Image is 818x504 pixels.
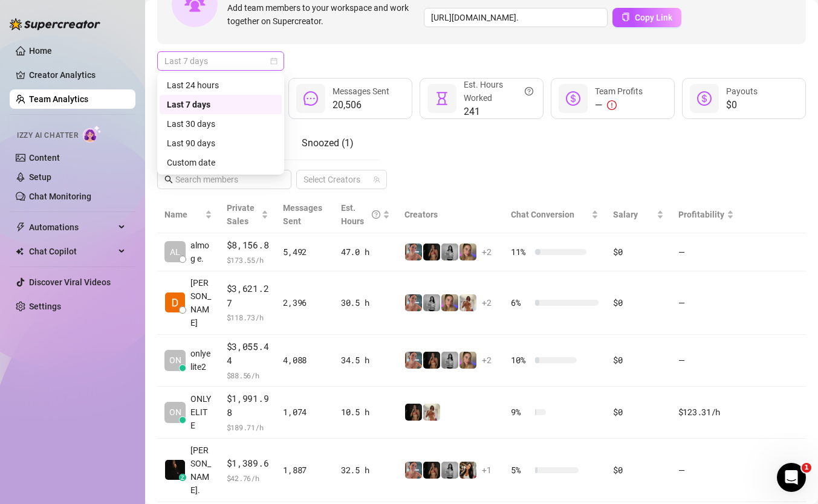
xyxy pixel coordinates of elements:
span: + 1 [482,464,492,477]
span: onlyelite2 [190,347,212,373]
img: Dana Roz [165,292,185,312]
img: the_bohema [423,244,440,260]
span: + 2 [482,296,492,309]
td: — [671,271,741,335]
input: Search members [175,173,274,186]
span: 241 [464,105,533,119]
img: A [423,294,440,311]
div: 1,074 [283,405,326,419]
div: 47.0 h [341,245,390,259]
span: [PERSON_NAME]. [190,444,212,497]
span: $0 [726,98,758,112]
span: Team Profits [595,86,643,96]
img: AI Chatter [83,125,102,143]
a: Creator Analytics [29,65,126,85]
img: Yarden [405,244,422,260]
span: question-circle [525,78,533,105]
img: logo-BBDzfeDw.svg [10,18,100,30]
a: Team Analytics [29,94,88,104]
span: AL [170,245,180,259]
span: $ 173.55 /h [227,254,269,266]
div: $0 [613,405,663,419]
img: AdelDahan [459,462,476,479]
span: Copy Link [635,13,672,22]
div: 5,492 [283,245,326,259]
span: copy [622,13,630,21]
div: Custom date [160,153,282,172]
div: Est. Hours [341,201,380,228]
span: Private Sales [227,203,255,226]
img: Cherry [441,294,458,311]
img: Cherry [459,244,476,260]
span: Profitability [678,210,724,219]
div: Last 90 days [167,137,274,150]
span: ON [169,405,181,419]
div: $0 [613,245,663,259]
div: $0 [613,296,663,309]
div: Custom date [167,156,274,169]
td: — [671,439,741,502]
span: 5 % [511,464,530,477]
img: A [441,244,458,260]
span: 6 % [511,296,530,309]
span: dollar-circle [566,91,580,106]
span: [PERSON_NAME] [190,276,212,329]
span: $1,389.6 [227,456,269,471]
span: message [304,91,318,106]
iframe: Intercom live chat [777,463,806,492]
img: Yarden [405,462,422,479]
span: $3,055.44 [227,340,269,368]
div: — [595,98,643,112]
div: $0 [613,464,663,477]
div: 4,088 [283,354,326,367]
img: the_bohema [423,352,440,369]
img: Yarden [405,294,422,311]
img: A [441,462,458,479]
span: calendar [270,57,278,65]
span: Last 7 days [164,52,277,70]
span: 1 [802,463,811,473]
img: Yarden [405,352,422,369]
div: $0 [613,354,663,367]
td: — [671,233,741,271]
span: Snoozed ( 1 ) [302,137,354,149]
span: + 2 [482,354,492,367]
span: almog e. [190,239,212,265]
div: Last 7 days [160,95,282,114]
span: $3,621.27 [227,282,269,310]
img: Green [423,404,440,421]
img: A [441,352,458,369]
img: the_bohema [423,462,440,479]
td: — [671,335,741,387]
div: 10.5 h [341,405,390,419]
div: $123.31 /h [678,405,734,419]
a: Settings [29,302,61,311]
span: 9 % [511,405,530,419]
span: question-circle [372,201,380,228]
span: Payouts [726,86,758,96]
span: 20,506 [333,98,389,112]
img: Chap צ׳אפ [165,460,185,480]
span: $1,991.98 [227,392,269,420]
span: thunderbolt [16,222,25,232]
img: Chat Copilot [16,247,24,256]
span: $8,156.8 [227,238,269,253]
span: + 2 [482,245,492,259]
button: Copy Link [612,8,681,27]
a: Discover Viral Videos [29,277,111,287]
span: exclamation-circle [607,100,617,110]
span: Izzy AI Chatter [17,130,78,141]
div: Last 7 days [167,98,274,111]
span: team [373,176,380,183]
span: ONLYELITE [190,392,212,432]
span: 11 % [511,245,530,259]
th: Creators [397,196,504,233]
span: Name [164,208,203,221]
div: Last 24 hours [160,76,282,95]
span: ON [169,354,181,367]
div: Est. Hours Worked [464,78,533,105]
span: Messages Sent [283,203,322,226]
span: hourglass [435,91,449,106]
div: Last 24 hours [167,79,274,92]
span: $ 189.71 /h [227,421,269,433]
